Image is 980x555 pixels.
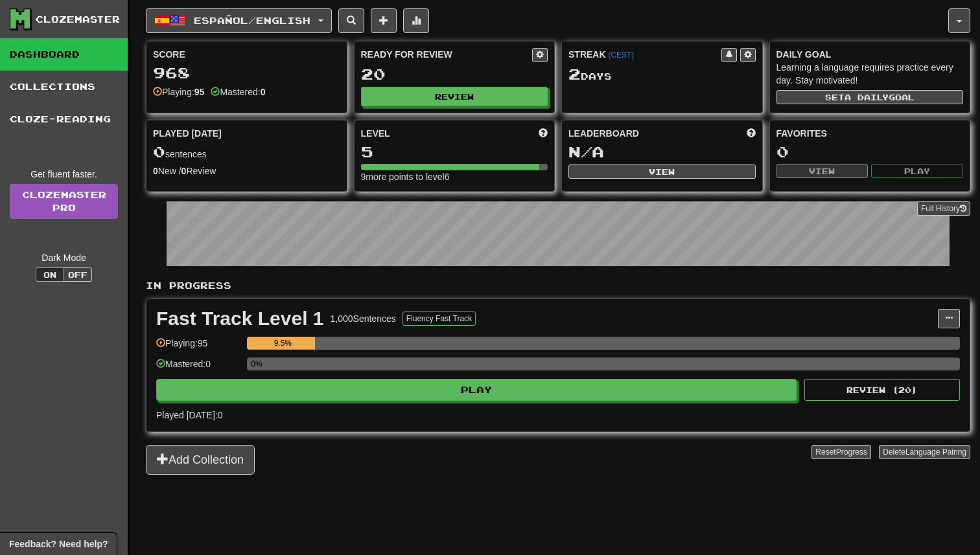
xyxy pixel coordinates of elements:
[747,127,756,140] span: This week in points, UTC
[36,267,64,282] button: On
[153,144,340,161] div: sentences
[361,87,548,106] button: Review
[156,357,240,379] div: Mastered: 0
[361,66,548,82] div: 20
[156,309,324,328] div: Fast Track Level 1
[917,201,970,216] button: Full History
[371,8,397,33] button: Add sentence to collection
[811,445,870,459] button: ResetProgress
[568,164,756,179] button: View
[156,379,797,401] button: Play
[146,445,255,475] button: Add Collection
[776,144,964,160] div: 0
[871,164,963,178] button: Play
[153,142,165,161] span: 0
[568,127,639,140] span: Leaderboard
[776,90,964,104] button: Seta dailygoal
[568,142,604,161] span: N/A
[64,267,92,282] button: Off
[153,48,340,61] div: Score
[156,410,222,420] span: Played [DATE]: 0
[156,337,240,358] div: Playing: 95
[402,311,476,326] button: Fluency Fast Track
[776,61,964,87] div: Learning a language requires practice every day. Stay motivated!
[211,85,265,98] div: Mastered:
[331,312,396,325] div: 1,000 Sentences
[153,65,340,81] div: 968
[776,48,964,61] div: Daily Goal
[153,127,222,140] span: Played [DATE]
[403,8,429,33] button: More stats
[568,65,581,83] span: 2
[568,66,756,83] div: Day s
[261,87,266,97] strong: 0
[10,168,118,181] div: Get fluent faster.
[10,251,118,264] div: Dark Mode
[9,538,108,550] span: Open feedback widget
[146,8,332,33] button: Español/English
[36,13,120,26] div: Clozemaster
[608,51,634,60] a: (CEST)
[194,15,310,26] span: Español / English
[539,127,548,140] span: Score more points to level up
[905,447,966,457] span: Language Pairing
[361,127,390,140] span: Level
[146,279,970,292] p: In Progress
[153,166,158,176] strong: 0
[776,164,869,178] button: View
[251,337,314,350] div: 9.5%
[10,184,118,219] a: ClozemasterPro
[845,93,889,102] span: a daily
[776,127,964,140] div: Favorites
[153,164,340,177] div: New / Review
[361,48,533,61] div: Ready for Review
[153,85,204,98] div: Playing:
[338,8,364,33] button: Search sentences
[836,447,867,457] span: Progress
[361,170,548,183] div: 9 more points to level 6
[804,379,960,401] button: Review (20)
[181,166,187,176] strong: 0
[361,144,548,160] div: 5
[879,445,970,459] button: DeleteLanguage Pairing
[194,87,205,97] strong: 95
[568,48,721,61] div: Streak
